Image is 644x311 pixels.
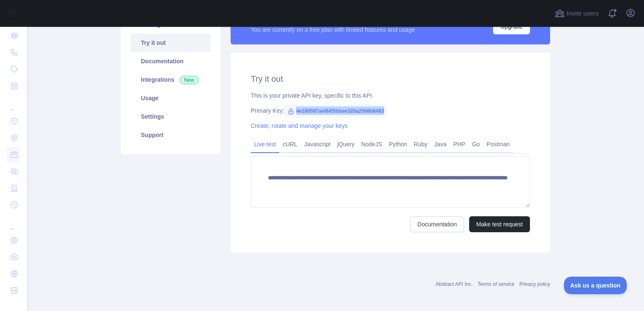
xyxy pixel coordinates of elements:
h2: Try it out [251,73,530,85]
a: Go [469,137,483,151]
button: Invite users [553,7,600,20]
a: Ruby [410,137,431,151]
span: 4e160597aef84f5bbee320a2508b6483 [284,105,387,117]
a: Integrations New [131,70,210,89]
a: Documentation [131,52,210,70]
div: ... [7,214,20,231]
a: Settings [131,107,210,126]
a: NodeJS [358,137,385,151]
a: Python [385,137,410,151]
div: You are currently on a free plan with limited features and usage [251,26,415,34]
a: Terms of service [478,281,514,287]
a: jQuery [334,137,358,151]
a: Usage [131,89,210,107]
a: cURL [279,137,301,151]
a: Privacy policy [519,281,550,287]
button: Make test request [469,216,530,232]
div: Primary Key: [251,106,530,115]
iframe: Toggle Customer Support [564,277,627,294]
a: Support [131,126,210,144]
div: ... [7,95,20,112]
a: Abstract API Inc. [436,281,473,287]
span: New [179,76,199,84]
a: PHP [450,137,469,151]
span: Invite users [566,9,599,18]
a: Documentation [410,216,464,232]
a: Javascript [301,137,334,151]
a: Java [431,137,450,151]
a: Postman [483,137,513,151]
a: Live test [251,137,279,151]
a: Create, rotate and manage your keys [251,122,348,129]
a: Try it out [131,34,210,52]
div: This is your private API key, specific to this API. [251,91,530,100]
